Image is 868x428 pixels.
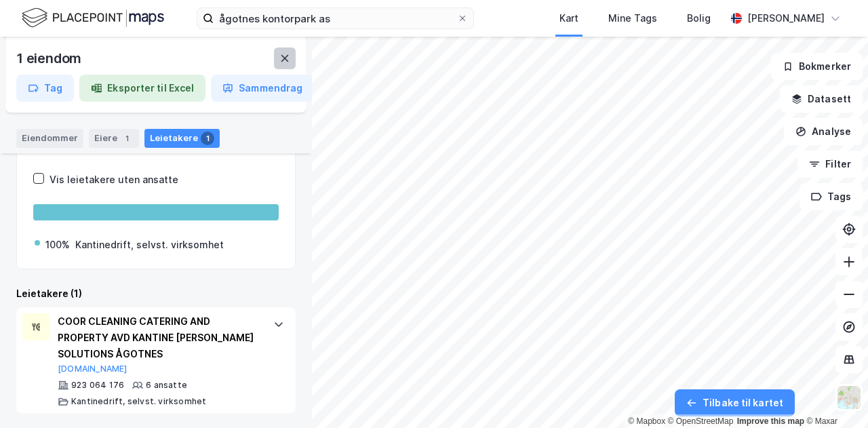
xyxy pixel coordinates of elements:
[58,313,260,362] div: COOR CLEANING CATERING AND PROPERTY AVD KANTINE [PERSON_NAME] SOLUTIONS ÅGOTNES
[71,396,206,407] div: Kantinedrift, selvst. virksomhet
[146,380,187,391] div: 6 ansatte
[800,363,868,428] iframe: Chat Widget
[201,132,214,145] div: 1
[559,10,578,26] div: Kart
[16,75,74,102] button: Tag
[784,118,863,145] button: Analyse
[45,237,70,253] div: 100%
[50,172,178,188] div: Vis leietakere uten ansatte
[737,416,804,426] a: Improve this map
[675,389,795,416] button: Tilbake til kartet
[144,129,220,148] div: Leietakere
[747,10,825,26] div: [PERSON_NAME]
[22,6,164,30] img: logo.f888ab2527a4732fd821a326f86c7f29.svg
[687,10,711,26] div: Bolig
[797,151,863,178] button: Filter
[771,53,863,80] button: Bokmerker
[71,380,124,391] div: 923 064 176
[211,75,314,102] button: Sammendrag
[214,8,457,28] input: Søk på adresse, matrikkel, gårdeiere, leietakere eller personer
[120,132,134,145] div: 1
[16,286,296,302] div: Leietakere (1)
[16,129,83,148] div: Eiendommer
[89,129,139,148] div: Eiere
[800,183,863,210] button: Tags
[79,75,205,102] button: Eksporter til Excel
[58,364,127,374] button: [DOMAIN_NAME]
[75,237,224,253] div: Kantinedrift, selvst. virksomhet
[608,10,657,26] div: Mine Tags
[628,416,665,426] a: Mapbox
[16,47,84,69] div: 1 eiendom
[780,85,863,113] button: Datasett
[668,416,734,426] a: OpenStreetMap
